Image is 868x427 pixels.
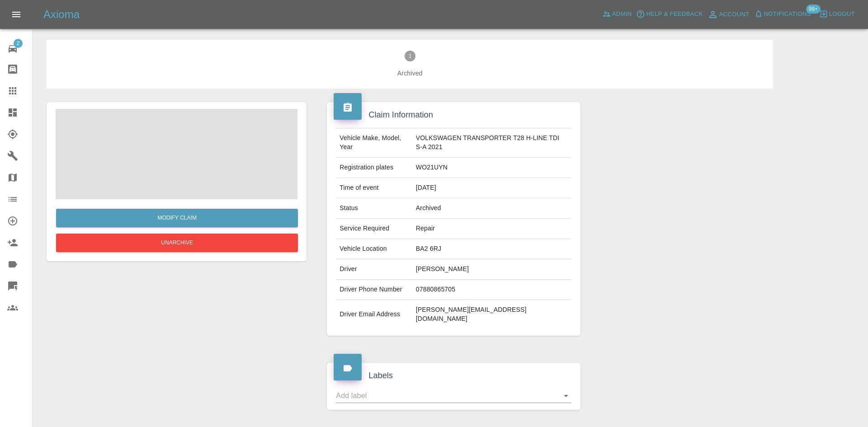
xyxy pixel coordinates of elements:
[806,5,821,14] span: 99+
[412,178,571,198] td: [DATE]
[412,280,571,300] td: 07880865705
[612,9,632,19] span: Admin
[408,53,411,59] text: 1
[412,128,571,158] td: VOLKSWAGEN TRANSPORTER T28 H-LINE TDI S-A 2021
[336,300,412,329] td: Driver Email Address
[412,239,571,259] td: BA2 6RJ
[412,198,571,219] td: Archived
[560,389,572,402] button: Open
[336,239,412,259] td: Vehicle Location
[752,7,813,21] button: Notifications
[56,234,298,252] button: Unarchive
[336,178,412,198] td: Time of event
[336,280,412,300] td: Driver Phone Number
[336,198,412,219] td: Status
[719,9,750,20] span: Account
[600,7,634,21] a: Admin
[334,109,573,121] h4: Claim Information
[412,259,571,280] td: [PERSON_NAME]
[412,219,571,239] td: Repair
[14,39,23,48] span: 2
[334,370,573,382] h4: Labels
[5,4,27,25] button: Open drawer
[646,9,703,19] span: Help & Feedback
[336,128,412,158] td: Vehicle Make, Model, Year
[56,209,298,227] a: Modify Claim
[412,158,571,178] td: WO21UYN
[412,300,571,329] td: [PERSON_NAME][EMAIL_ADDRESS][DOMAIN_NAME]
[336,389,557,403] input: Add label
[336,259,412,280] td: Driver
[764,9,811,19] span: Notifications
[829,9,855,19] span: Logout
[43,7,80,22] h5: Axioma
[634,7,705,21] button: Help & Feedback
[817,7,857,21] button: Logout
[705,7,752,22] a: Account
[336,219,412,239] td: Service Required
[61,69,759,78] span: Archived
[336,158,412,178] td: Registration plates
